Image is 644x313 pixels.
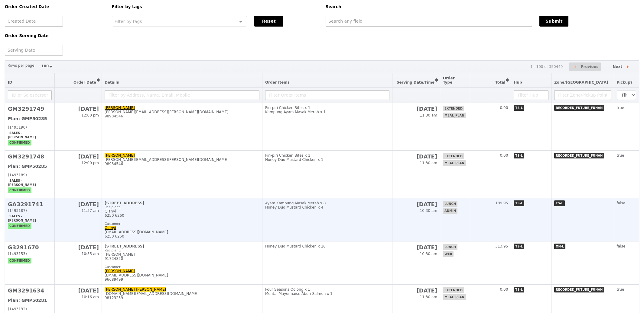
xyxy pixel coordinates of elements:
button: Submit [539,16,568,27]
div: [EMAIL_ADDRESS][DOMAIN_NAME] [105,230,259,234]
span: RECORDED_FUTURE_FUNAN [554,287,604,292]
h2: [DATE] [395,106,437,112]
span: meal_plan [443,113,466,118]
span: Previous [581,63,599,70]
span: TS-L [514,153,524,158]
span: Pickup? [617,80,633,85]
div: [PERSON_NAME][EMAIL_ADDRESS][PERSON_NAME][DOMAIN_NAME] [105,110,259,114]
span: confirmed [8,223,31,229]
h5: Search [326,5,639,9]
span: 12:00 pm [81,113,99,117]
label: Rows per page: [8,62,36,69]
div: [EMAIL_ADDRESS][DOMAIN_NAME] [105,273,259,277]
span: TS-L [554,200,565,206]
span: 11:30 am [420,161,437,165]
div: [PERSON_NAME][EMAIL_ADDRESS][PERSON_NAME][DOMAIN_NAME] [105,158,259,162]
button: Next [607,62,636,71]
span: admin [443,208,457,214]
span: confirmed [8,140,31,145]
span: 11:30 am [420,113,437,117]
span: 10:55 am [82,252,99,256]
span: extended [443,106,464,111]
div: Recipient: [105,205,259,209]
span: true [617,106,624,110]
span: extended [443,153,464,159]
div: 6250 6260 [105,234,259,238]
h2: GM3291634 [8,287,52,294]
span: Next [613,63,622,70]
span: Hub [514,80,522,85]
div: (1493187) [8,209,52,213]
span: web [443,251,454,257]
span: meal_plan [443,160,466,166]
h2: [DATE] [395,201,437,207]
div: (1493190) [8,125,52,129]
input: Filter Hub [514,90,548,100]
a: [PERSON_NAME] [105,269,135,273]
span: Filter by tags [115,18,142,24]
span: confirmed [8,187,31,193]
div: Piri-piri Chicken Bites x 1 [265,153,389,158]
span: Sales - [PERSON_NAME] [8,213,37,223]
input: Created Date [5,16,63,27]
h2: [DATE] [395,244,437,251]
span: extended [443,287,464,293]
div: Kampung Ayam Masak Merah x 1 [265,110,389,114]
h2: [DATE] [57,153,99,160]
h5: Filter by tags [112,5,318,9]
div: (1493189) [8,173,52,177]
span: Order Type [443,76,455,85]
span: TS-L [514,244,524,249]
input: Search any field [326,16,532,27]
span: 10:30 am [420,209,437,213]
span: 189.95 [495,201,508,205]
h3: Plan: GMP50285 [8,164,52,169]
h2: GA3291741 [8,201,52,207]
div: Honey Duo Mustard Chicken x 20 [265,244,389,248]
span: 0.00 [500,106,508,110]
div: [STREET_ADDRESS] [105,244,259,248]
span: TS-L [514,105,524,111]
div: 98123259 [105,296,259,300]
span: RECORDED_FUTURE_FUNAN [554,105,604,111]
div: Ayam Kampung Masak Merah x 8 [265,201,389,205]
h5: Order Created Date [5,5,105,9]
div: 6250 6260 [105,213,259,218]
div: Recipient: [105,248,259,252]
span: 12:00 pm [81,161,99,165]
span: true [617,153,624,158]
span: 11:30 am [420,295,437,299]
div: Four Seasons Oolong x 1 [265,287,389,292]
span: TS-L [514,287,524,292]
span: 10:30 am [420,252,437,256]
span: false [617,244,626,248]
div: [STREET_ADDRESS] [105,201,259,205]
span: RECORDED_FUTURE_FUNAN [554,153,604,158]
h2: [DATE] [57,201,99,207]
div: Honey Duo Mustard Chicken x 1 [265,158,389,162]
h2: [DATE] [395,153,437,160]
span: 0.00 [500,153,508,158]
span: 0.00 [500,287,508,292]
input: Filter Order Items [265,90,389,100]
span: lunch [443,244,457,250]
h2: GM3291748 [8,153,52,160]
a: [PERSON_NAME] [105,153,135,158]
span: meal_plan [443,294,466,300]
div: 1 - 100 of 350449 [530,65,563,69]
span: Details [105,80,119,85]
h2: GM3291749 [8,106,52,112]
div: Piri-piri Chicken Bites x 1 [265,106,389,110]
h2: G3291670 [8,244,52,251]
a: Qianyi [105,226,116,230]
div: Qianyi [105,209,259,213]
div: Honey Duo Mustard Chicken x 4 [265,205,389,209]
div: Customer: [105,222,259,226]
span: 313.95 [495,244,508,248]
span: true [617,287,624,292]
span: confirmed [8,258,31,263]
span: lunch [443,201,457,207]
h2: [DATE] [57,244,99,251]
button: Reset [254,16,283,27]
span: 10:16 am [82,295,99,299]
